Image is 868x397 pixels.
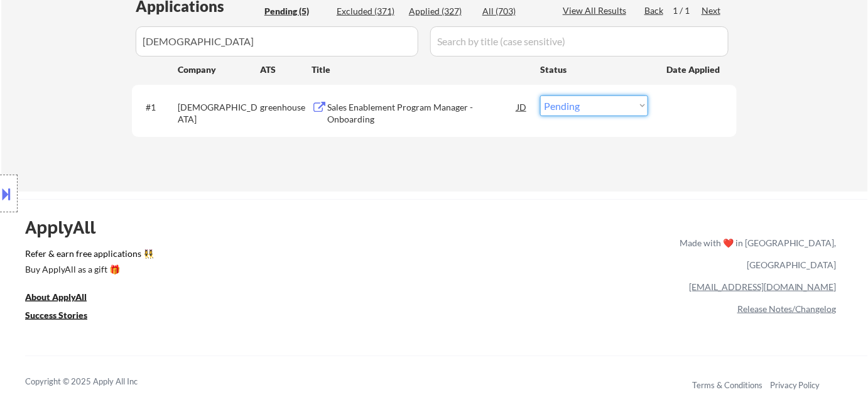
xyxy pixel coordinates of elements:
a: [EMAIL_ADDRESS][DOMAIN_NAME] [689,281,837,292]
div: 1 / 1 [673,4,702,17]
input: Search by company (case sensitive) [136,26,418,57]
div: Applied (327) [409,5,472,18]
div: Status [540,58,648,80]
div: ATS [260,63,312,76]
u: Success Stories [25,310,87,320]
div: Excluded (371) [337,5,399,18]
div: Sales Enablement Program Manager - Onboarding [327,101,517,126]
a: Success Stories [25,308,104,324]
div: Back [644,4,665,17]
input: Search by title (case sensitive) [430,26,729,57]
div: Next [702,4,722,17]
div: Date Applied [666,63,722,76]
div: greenhouse [260,101,312,114]
div: Made with ❤️ in [GEOGRAPHIC_DATA], [GEOGRAPHIC_DATA] [675,232,837,276]
a: Release Notes/Changelog [737,303,837,314]
div: Title [312,63,528,76]
a: Privacy Policy [770,380,820,390]
div: All (703) [482,5,545,18]
div: Copyright © 2025 Apply All Inc [25,376,170,388]
div: JD [516,95,528,118]
a: Terms & Conditions [692,380,762,390]
div: View All Results [563,4,630,17]
div: Pending (5) [264,5,327,18]
div: Company [178,63,260,76]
